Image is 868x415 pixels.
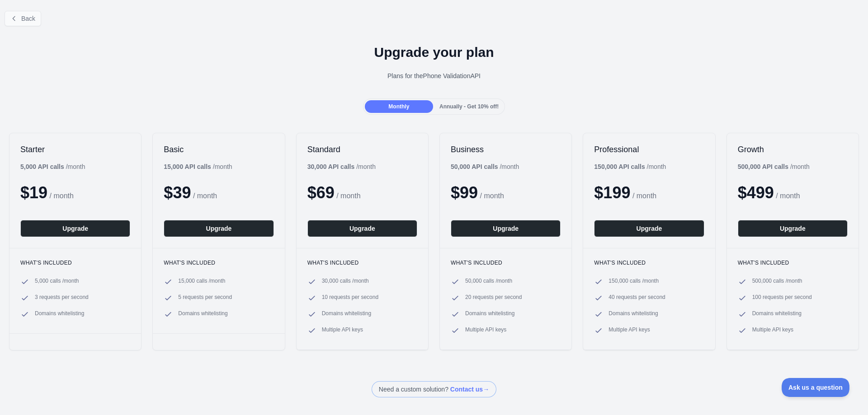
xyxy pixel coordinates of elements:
h2: Business [451,144,561,155]
b: 30,000 API calls [307,163,355,170]
div: / month [594,162,666,171]
h2: Standard [307,144,417,155]
span: $ 99 [451,183,478,202]
div: / month [451,162,519,171]
span: $ 199 [594,183,630,202]
b: 50,000 API calls [451,163,498,170]
iframe: Toggle Customer Support [782,378,850,397]
div: / month [307,162,376,171]
h2: Professional [594,144,704,155]
b: 150,000 API calls [594,163,645,170]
